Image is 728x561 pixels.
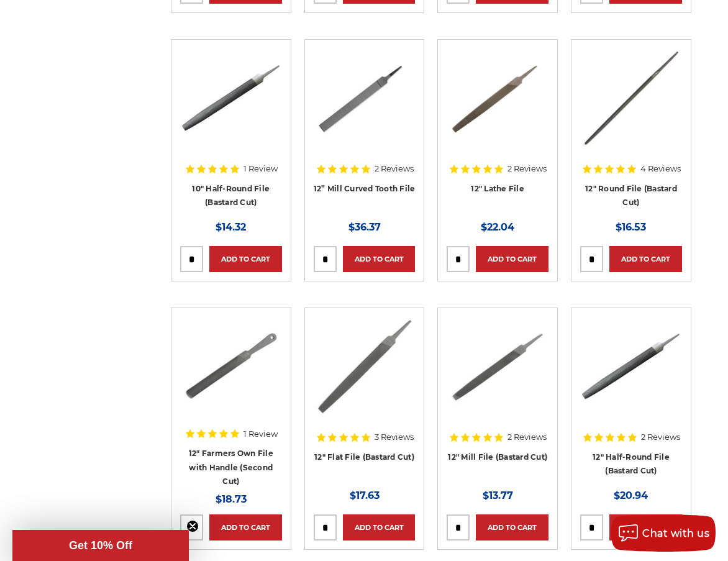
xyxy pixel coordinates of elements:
a: 12 Inch Round File Bastard Cut, Double Cut [580,48,682,150]
span: 2 Reviews [641,433,680,441]
a: 12" Flat File (Bastard Cut) [314,452,414,462]
span: $36.37 [348,221,381,233]
a: Add to Cart [476,514,548,540]
span: 2 Reviews [507,433,547,441]
span: 1 Review [243,430,278,438]
img: 12 Inch Axe File with Handle [181,317,281,416]
a: 12" Mill File (Bastard Cut) [448,452,547,462]
span: $14.32 [216,221,246,233]
span: 4 Reviews [640,165,681,173]
a: Add to Cart [476,246,548,272]
a: 12" Farmers Own File with Handle (Second Cut) [189,449,273,486]
span: 2 Reviews [507,165,547,173]
a: 12" Mill Curved Tooth File with Tang [314,48,416,150]
span: Chat with us [642,527,709,539]
a: 12" Flat Bastard File [314,317,416,419]
a: 12" Lathe File [471,184,524,193]
span: 1 Review [243,165,278,173]
a: 12" Half-Round File (Bastard Cut) [593,452,670,476]
a: 12" Half round bastard file [580,317,682,419]
a: 12 Inch Lathe File, Single Cut [447,48,548,150]
span: $13.77 [483,490,513,501]
a: Add to Cart [209,514,282,540]
span: 3 Reviews [375,433,414,441]
a: 10" Half round bastard file [180,48,282,150]
a: 12 Inch Axe File with Handle [180,317,282,419]
span: Get 10% Off [69,539,132,552]
span: $16.53 [616,221,646,233]
a: Add to Cart [609,246,682,272]
img: 12" Half round bastard file [581,317,681,416]
img: 12 Inch Round File Bastard Cut, Double Cut [581,48,681,148]
span: 2 Reviews [375,165,414,173]
div: Get 10% OffClose teaser [12,530,189,561]
button: Chat with us [611,514,716,552]
span: $22.04 [481,221,514,233]
a: 12” Mill Curved Tooth File [314,184,416,193]
a: Add to Cart [609,514,682,540]
button: Close teaser [186,520,199,532]
a: 12" Round File (Bastard Cut) [585,184,677,208]
img: 12" Flat Bastard File [314,317,415,416]
img: 12" Mill Curved Tooth File with Tang [315,48,414,148]
span: $20.94 [614,490,648,501]
img: 12" Mill File Bastard Cut [448,317,547,416]
a: 10" Half-Round File (Bastard Cut) [192,184,270,208]
a: 12" Mill File Bastard Cut [447,317,548,419]
img: 12 Inch Lathe File, Single Cut [448,48,547,148]
a: Add to Cart [343,514,416,540]
span: $17.63 [350,490,380,501]
img: 10" Half round bastard file [181,48,281,148]
a: Add to Cart [343,246,416,272]
a: Add to Cart [209,246,282,272]
span: $18.73 [216,493,247,505]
